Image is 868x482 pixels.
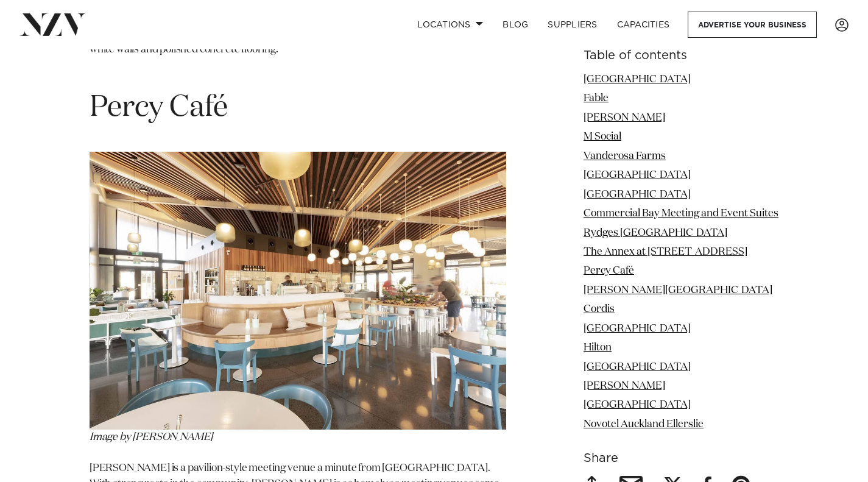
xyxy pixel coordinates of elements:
a: SUPPLIERS [538,12,607,38]
a: [GEOGRAPHIC_DATA] [584,74,691,85]
em: Image by [PERSON_NAME] [90,432,213,442]
a: [PERSON_NAME] [584,113,665,123]
a: Novotel Auckland Ellerslie [584,419,704,430]
a: [GEOGRAPHIC_DATA] [584,362,691,372]
h1: Percy Café [90,89,506,127]
a: [PERSON_NAME][GEOGRAPHIC_DATA] [584,285,772,296]
a: BLOG [493,12,538,38]
a: Hilton [584,342,612,353]
h6: Table of contents [584,49,778,62]
img: nzv-logo.png [19,13,86,35]
a: Advertise your business [688,12,817,38]
a: [GEOGRAPHIC_DATA] [584,170,691,180]
a: Fable [584,93,609,104]
a: Cordis [584,304,615,314]
a: Vanderosa Farms [584,151,666,161]
a: Capacities [607,12,680,38]
a: [GEOGRAPHIC_DATA] [584,190,691,200]
a: Percy Café [584,266,634,276]
a: Locations [408,12,493,38]
h6: Share [584,452,778,465]
a: Rydges [GEOGRAPHIC_DATA] [584,228,727,238]
a: M Social [584,132,621,142]
a: [PERSON_NAME] [584,381,665,391]
a: [GEOGRAPHIC_DATA] [584,324,691,334]
a: [GEOGRAPHIC_DATA] [584,400,691,410]
a: The Annex at [STREET_ADDRESS] [584,247,747,257]
a: Commercial Bay Meeting and Event Suites [584,208,778,219]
